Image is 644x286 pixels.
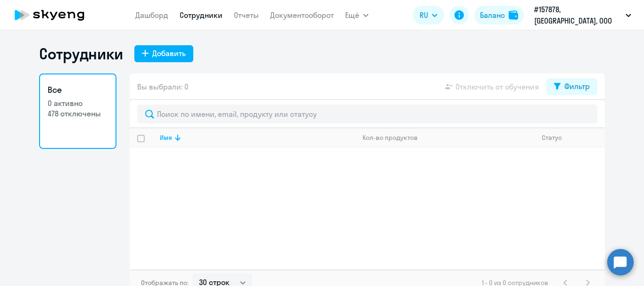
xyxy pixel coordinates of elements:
a: Все0 активно478 отключены [39,74,116,149]
span: Вы выбрали: 0 [137,81,189,92]
p: #157878, [GEOGRAPHIC_DATA], ООО [534,4,622,26]
div: Фильтр [564,81,590,92]
h3: Все [48,84,108,96]
button: #157878, [GEOGRAPHIC_DATA], ООО [529,4,636,26]
button: Фильтр [546,78,597,95]
button: Добавить [134,45,193,62]
button: Балансbalance [474,6,524,25]
p: 478 отключены [48,108,108,119]
h1: Сотрудники [39,44,123,63]
div: Статус [542,133,604,142]
div: Имя [160,133,172,142]
img: balance [509,10,518,20]
input: Поиск по имени, email, продукту или статусу [137,105,597,123]
div: Имя [160,133,355,142]
span: RU [420,9,428,21]
p: 0 активно [48,98,108,108]
span: Ещё [345,9,359,21]
div: Статус [542,133,562,142]
div: Кол-во продуктов [363,133,418,142]
button: Ещё [345,6,369,25]
a: Дашборд [135,10,168,20]
div: Баланс [480,9,505,21]
div: Кол-во продуктов [363,133,534,142]
button: RU [413,6,444,25]
div: Добавить [152,48,186,59]
a: Отчеты [234,10,259,20]
a: Документооборот [270,10,334,20]
a: Сотрудники [180,10,223,20]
